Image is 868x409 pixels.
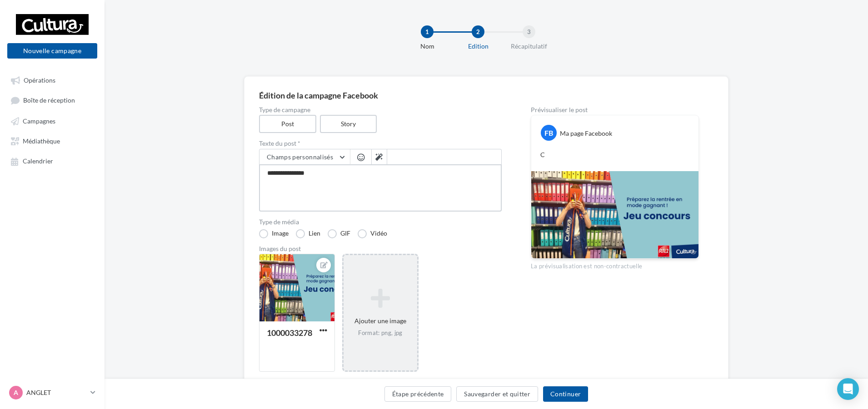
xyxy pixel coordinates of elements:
[259,229,289,238] label: Image
[259,107,502,113] label: Type de campagne
[7,43,97,59] button: Nouvelle campagne
[320,115,377,133] label: Story
[23,97,75,104] span: Boîte de réception
[837,378,859,400] div: Open Intercom Messenger
[259,246,502,252] div: Images du post
[5,92,99,108] a: Boîte de réception
[24,76,55,84] span: Opérations
[267,328,312,338] div: 1000033278
[543,386,588,402] button: Continuer
[23,117,55,125] span: Campagnes
[259,149,350,165] button: Champs personnalisés
[560,129,612,138] div: Ma page Facebook
[472,25,484,38] div: 2
[358,229,387,238] label: Vidéo
[7,384,97,401] a: A ANGLET
[26,388,87,397] p: ANGLET
[259,91,713,99] div: Édition de la campagne Facebook
[398,42,456,51] div: Nom
[523,25,535,38] div: 3
[5,153,99,169] a: Calendrier
[456,386,538,402] button: Sauvegarder et quitter
[540,150,689,159] p: C
[384,386,452,402] button: Étape précédente
[5,72,99,88] a: Opérations
[259,219,502,225] label: Type de média
[23,137,60,145] span: Médiathèque
[328,229,350,238] label: GIF
[23,158,53,165] span: Calendrier
[531,259,699,271] div: La prévisualisation est non-contractuelle
[500,42,558,51] div: Récapitulatif
[259,115,316,133] label: Post
[5,133,99,149] a: Médiathèque
[5,113,99,129] a: Campagnes
[296,229,320,238] label: Lien
[449,42,507,51] div: Edition
[531,107,699,113] div: Prévisualiser le post
[259,140,502,147] label: Texte du post *
[541,125,557,141] div: FB
[421,25,434,38] div: 1
[14,388,18,397] span: A
[267,153,333,161] span: Champs personnalisés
